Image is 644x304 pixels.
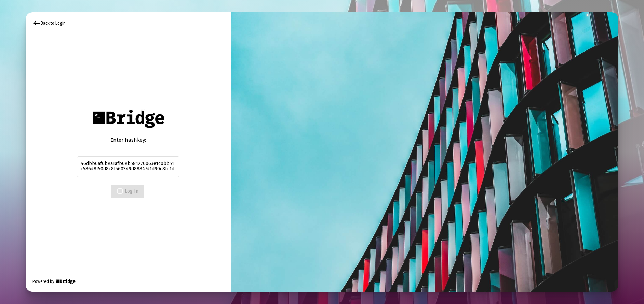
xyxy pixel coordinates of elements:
[117,188,138,194] span: Log In
[32,19,41,27] mat-icon: keyboard_backspace
[32,278,76,285] div: Powered by
[111,185,144,198] button: Log In
[77,136,179,143] div: Enter hashkey:
[55,278,76,285] img: Bridge Financial Technology Logo
[89,106,167,131] img: Bridge Financial Technology Logo
[32,19,66,27] div: Back to Login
